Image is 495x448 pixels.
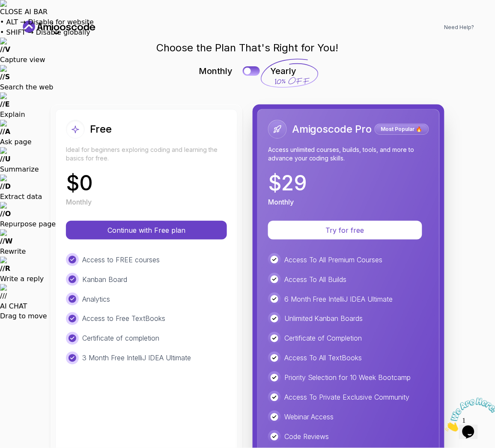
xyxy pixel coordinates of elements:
[284,392,410,403] p: Access To Private Exclusive Community
[284,333,362,344] p: Certificate of Completion
[82,353,191,363] p: 3 Month Free IntelliJ IDEA Ultimate
[284,373,411,383] p: Priority Selection for 10 Week Bootcamp
[284,432,329,442] p: Code Reviews
[442,395,495,435] iframe: chat widget
[284,353,362,363] p: Access To All TextBooks
[284,412,334,422] p: Webinar Access
[82,333,159,344] p: Certificate of completion
[3,3,7,11] span: 1
[3,3,57,37] img: Chat attention grabber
